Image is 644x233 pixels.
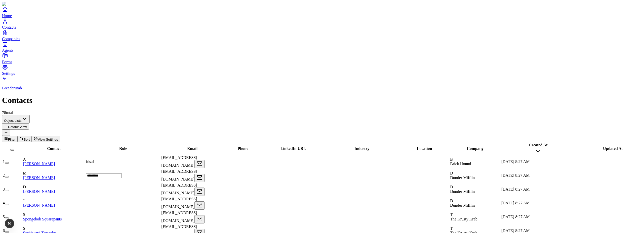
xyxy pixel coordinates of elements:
[280,146,306,151] span: LinkedIn URL
[2,37,20,41] span: Companies
[23,162,55,166] a: [PERSON_NAME]
[23,203,55,207] a: [PERSON_NAME]
[450,185,500,189] div: D
[450,171,500,180] div: DDunder Mifflin
[194,215,205,223] button: Open
[417,146,432,151] span: Location
[501,215,530,219] span: [DATE] 8:27 AM
[2,60,12,64] span: Forms
[2,96,642,105] h1: Contacts
[23,212,85,217] div: S
[194,201,205,210] button: Open
[450,185,500,194] div: DDunder Mifflin
[450,162,471,166] span: Brick Hound
[18,136,32,142] button: Sort
[24,138,30,141] span: Sort
[450,203,475,207] span: Dunder Mifflin
[2,71,15,76] span: Settings
[2,110,642,115] div: 78 total
[161,155,197,167] span: [EMAIL_ADDRESS][DOMAIN_NAME]
[3,201,5,205] span: 4
[450,157,500,162] div: B
[2,77,642,90] a: Breadcrumb
[3,228,5,233] span: 6
[450,199,500,208] div: DDunder Mifflin
[450,212,500,217] div: T
[3,215,5,219] span: 5
[23,199,85,203] div: J
[3,173,5,178] span: 2
[2,136,18,142] button: Filter
[467,146,484,151] span: Company
[194,174,205,182] button: Open
[161,197,197,209] span: [EMAIL_ADDRESS][DOMAIN_NAME]
[23,185,85,189] div: D
[23,226,85,231] div: S
[3,187,5,191] span: 3
[237,146,248,151] span: Phone
[38,138,58,141] span: View Settings
[603,146,623,151] span: Updated At
[8,138,16,141] span: Filter
[450,226,500,231] div: T
[450,199,500,203] div: D
[32,136,60,142] button: View Settings
[2,41,642,52] a: Agents
[2,123,29,130] button: Default View
[3,159,5,164] span: 1
[501,228,530,233] span: [DATE] 8:27 AM
[2,64,642,76] a: Settings
[450,212,500,221] div: TThe Krusty Krab
[501,159,530,164] span: [DATE] 8:27 AM
[450,171,500,176] div: D
[2,30,642,41] a: Companies
[23,189,55,194] a: [PERSON_NAME]
[450,189,475,194] span: Dunder Mifflin
[450,157,500,166] div: BBrick Hound
[2,25,16,29] span: Contacts
[161,211,197,223] span: [EMAIL_ADDRESS][DOMAIN_NAME]
[2,2,33,7] img: Item Brain Logo
[501,187,530,191] span: [DATE] 8:27 AM
[23,157,85,162] div: A
[450,217,477,221] span: The Krusty Krab
[23,217,62,221] a: Spongebob Squarepants
[2,7,642,18] a: Home
[23,171,85,176] div: M
[2,14,12,18] span: Home
[354,146,370,151] span: Industry
[23,176,55,180] a: [PERSON_NAME]
[194,188,205,196] button: Open
[161,169,197,181] span: [EMAIL_ADDRESS][DOMAIN_NAME]
[47,146,61,151] span: Contact
[2,48,13,52] span: Agents
[161,183,197,195] span: [EMAIL_ADDRESS][DOMAIN_NAME]
[501,173,530,178] span: [DATE] 8:27 AM
[2,53,642,64] a: Forms
[194,160,205,168] button: Open
[450,176,475,180] span: Dunder Mifflin
[86,159,94,164] span: fdsaf
[501,201,530,205] span: [DATE] 8:27 AM
[2,18,642,29] a: Contacts
[187,146,197,151] span: Email
[529,143,548,147] span: Created At
[119,146,127,151] span: Role
[2,86,642,90] p: Breadcrumb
